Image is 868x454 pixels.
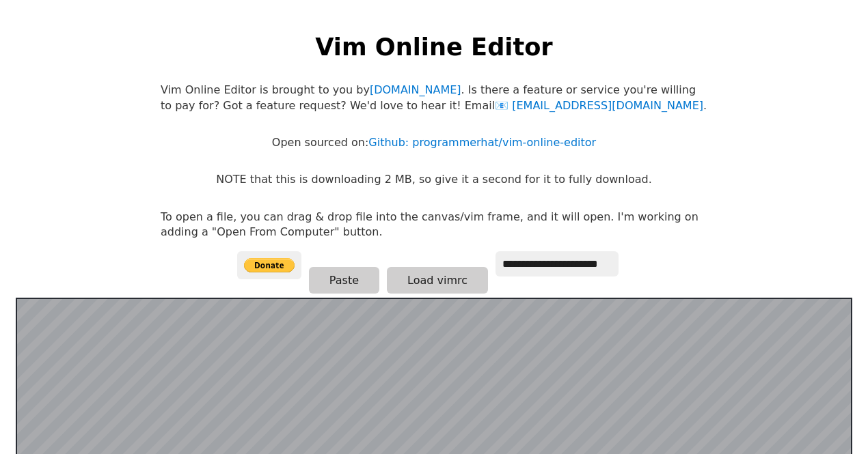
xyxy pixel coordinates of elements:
button: Paste [309,267,379,294]
p: Vim Online Editor is brought to you by . Is there a feature or service you're willing to pay for?... [161,83,707,113]
a: Github: programmerhat/vim-online-editor [368,136,596,149]
a: [EMAIL_ADDRESS][DOMAIN_NAME] [495,99,703,112]
button: Load vimrc [387,267,488,294]
h1: Vim Online Editor [315,30,552,63]
p: To open a file, you can drag & drop file into the canvas/vim frame, and it will open. I'm working... [161,210,707,240]
p: Open sourced on: [272,135,596,150]
p: NOTE that this is downloading 2 MB, so give it a second for it to fully download. [216,172,651,187]
a: [DOMAIN_NAME] [370,83,461,96]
